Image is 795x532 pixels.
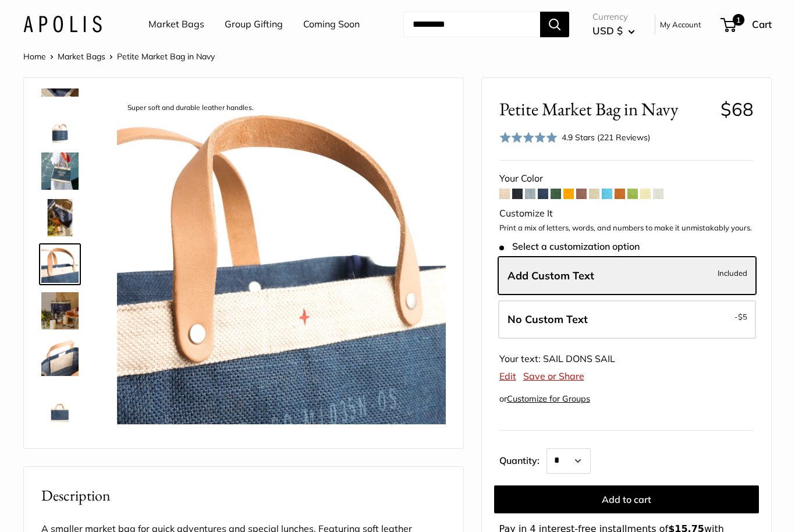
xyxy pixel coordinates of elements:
[41,484,446,507] h2: Description
[41,432,79,469] img: description_Spacious inner area with room for everything. Plus water-resistant lining.
[23,16,102,33] img: Apolis
[41,152,79,190] img: Petite Market Bag in Navy
[752,18,772,30] span: Cart
[117,51,215,62] span: Petite Market Bag in Navy
[499,445,546,474] label: Quantity:
[39,150,81,192] a: Petite Market Bag in Navy
[499,370,516,382] a: Edit
[722,15,772,34] a: 1 Cart
[592,24,623,37] span: USD $
[41,199,79,236] img: Petite Market Bag in Navy
[498,300,756,339] label: Leave Blank
[494,485,759,513] button: Add to cart
[403,12,540,37] input: Search...
[499,353,615,364] span: Your text: SAIL DONS SAIL
[499,98,712,120] span: Petite Market Bag in Navy
[39,430,81,471] a: description_Spacious inner area with room for everything. Plus water-resistant lining.
[39,197,81,239] a: Petite Market Bag in Navy
[39,290,81,332] a: Petite Market Bag in Navy
[41,246,79,283] img: description_Super soft and durable leather handles.
[41,106,79,143] img: Petite Market Bag in Navy
[523,370,584,382] a: Save or Share
[41,339,79,376] img: description_Inner pocket good for daily drivers.
[507,269,594,282] span: Add Custom Text
[562,131,650,144] div: 4.9 Stars (221 Reviews)
[499,205,754,222] div: Customize It
[9,488,125,523] iframe: Sign Up via Text for Offers
[499,129,651,146] div: 4.9 Stars (221 Reviews)
[303,16,360,33] a: Coming Soon
[592,22,635,40] button: USD $
[41,385,79,423] img: description_Seal of authenticity printed on the backside of every bag.
[499,241,640,252] span: Select a customization option
[721,98,754,120] span: $68
[117,95,446,424] img: description_Super soft and durable leather handles.
[592,9,635,25] span: Currency
[39,383,81,425] a: description_Seal of authenticity printed on the backside of every bag.
[507,393,590,404] a: Customize for Groups
[507,313,588,326] span: No Custom Text
[499,222,754,234] p: Print a mix of letters, words, and numbers to make it unmistakably yours.
[718,266,747,280] span: Included
[41,292,79,329] img: Petite Market Bag in Navy
[498,257,756,295] label: Add Custom Text
[499,391,590,407] div: or
[39,243,81,285] a: description_Super soft and durable leather handles.
[540,12,569,37] button: Search
[23,49,215,64] nav: Breadcrumb
[660,17,701,31] a: My Account
[733,14,744,26] span: 1
[122,100,260,116] div: Super soft and durable leather handles.
[39,336,81,378] a: description_Inner pocket good for daily drivers.
[23,51,46,62] a: Home
[148,16,204,33] a: Market Bags
[58,51,105,62] a: Market Bags
[499,170,754,187] div: Your Color
[734,310,747,324] span: -
[225,16,283,33] a: Group Gifting
[738,312,747,321] span: $5
[39,104,81,146] a: Petite Market Bag in Navy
